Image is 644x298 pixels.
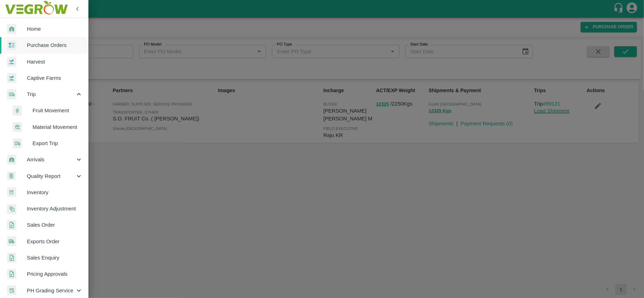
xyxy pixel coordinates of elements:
span: Sales Order [27,221,83,229]
img: whArrival [7,24,16,34]
img: sales [7,253,16,263]
span: Quality Report [27,172,75,180]
span: Inventory [27,189,83,196]
span: Arrivals [27,156,75,163]
img: harvest [7,73,16,83]
a: deliveryExport Trip [6,135,88,151]
img: whTracker [7,285,16,296]
span: Material Movement [33,123,83,131]
img: whInventory [7,187,16,197]
img: whArrival [7,155,16,165]
img: fruit [13,106,22,116]
a: materialMaterial Movement [6,119,88,135]
span: Harvest [27,58,83,66]
img: delivery [7,89,16,100]
span: Trip [27,90,75,98]
span: Inventory Adjustment [27,205,83,213]
a: fruitFruit Movement [6,102,88,119]
img: inventory [7,204,16,214]
span: Pricing Approvals [27,270,83,278]
span: Home [27,25,83,33]
img: reciept [7,40,16,50]
span: PH Grading Service [27,287,75,294]
img: material [13,122,22,132]
img: sales [7,220,16,230]
span: Captive Farms [27,74,83,82]
span: Purchase Orders [27,41,83,49]
span: Fruit Movement [33,107,83,114]
img: sales [7,269,16,279]
img: delivery [13,138,22,149]
img: harvest [7,56,16,67]
span: Export Trip [33,139,83,147]
img: shipments [7,236,16,246]
span: Sales Enquiry [27,254,83,262]
img: qualityReport [7,172,16,180]
span: Exports Order [27,238,83,245]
